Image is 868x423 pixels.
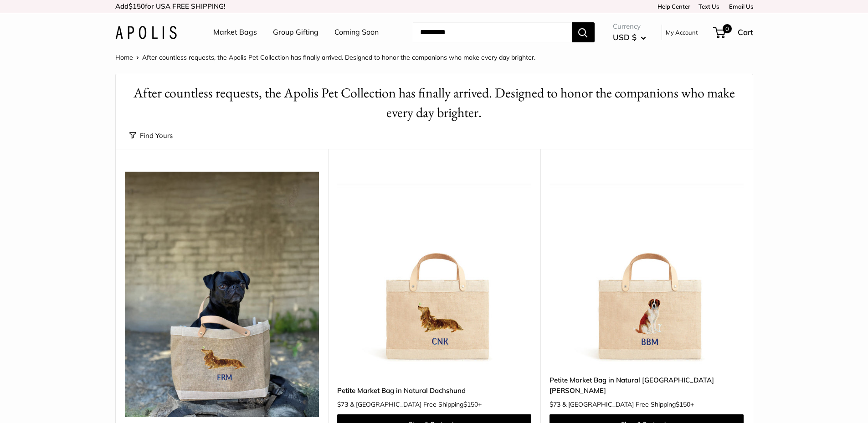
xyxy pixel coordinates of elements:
[334,25,379,39] a: Coming Soon
[550,400,560,408] span: $73
[129,83,739,122] h1: After countless requests, the Apolis Pet Collection has finally arrived. Designed to honor the co...
[572,22,595,42] button: Search
[726,3,753,10] a: Email Us
[463,400,478,408] span: $150
[350,401,482,408] span: & [GEOGRAPHIC_DATA] Free Shipping +
[337,172,531,366] img: Petite Market Bag in Natural Dachshund
[129,129,173,142] button: Find Yours
[613,20,646,33] span: Currency
[337,400,348,408] span: $73
[550,172,744,366] img: Petite Market Bag in Natural St. Bernard
[337,172,531,366] a: Petite Market Bag in Natural DachshundPetite Market Bag in Natural Dachshund
[550,375,744,396] a: Petite Market Bag in Natural [GEOGRAPHIC_DATA][PERSON_NAME]
[562,401,694,408] span: & [GEOGRAPHIC_DATA] Free Shipping +
[613,32,637,42] span: USD $
[125,172,319,417] img: The Limited Pets Collection: Inspired by Your Best Friends
[666,27,698,38] a: My Account
[722,24,731,33] span: 0
[115,53,133,61] a: Home
[654,3,690,10] a: Help Center
[128,2,145,10] span: $150
[337,385,531,396] a: Petite Market Bag in Natural Dachshund
[115,51,535,63] nav: Breadcrumb
[550,172,744,366] a: Petite Market Bag in Natural St. BernardPetite Market Bag in Natural St. Bernard
[714,25,753,40] a: 0 Cart
[738,27,753,37] span: Cart
[115,26,177,39] img: Apolis
[142,53,535,61] span: After countless requests, the Apolis Pet Collection has finally arrived. Designed to honor the co...
[413,22,572,42] input: Search...
[213,25,257,39] a: Market Bags
[699,3,719,10] a: Text Us
[613,30,646,45] button: USD $
[273,25,318,39] a: Group Gifting
[676,400,690,408] span: $150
